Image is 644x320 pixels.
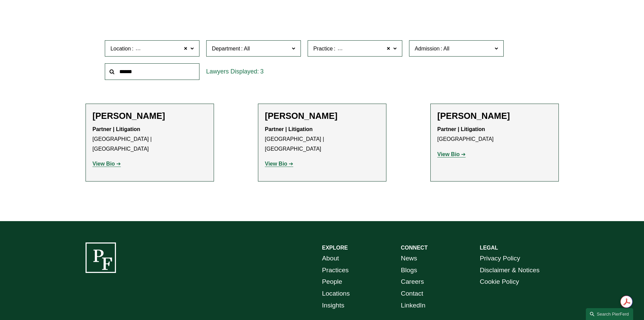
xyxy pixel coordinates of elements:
a: About [322,253,339,264]
a: News [401,253,417,264]
span: Location [111,46,131,51]
h2: [PERSON_NAME] [265,111,379,121]
strong: Partner | Litigation [93,126,140,132]
p: [GEOGRAPHIC_DATA] | [GEOGRAPHIC_DATA] [93,125,207,154]
h2: [PERSON_NAME] [437,111,552,121]
span: Department [212,46,240,51]
h2: [PERSON_NAME] [93,111,207,121]
a: Disclaimer & Notices [480,264,540,276]
a: Insights [322,300,344,312]
strong: View Bio [437,151,460,157]
strong: CONNECT [401,245,428,251]
a: View Bio [93,161,121,167]
strong: View Bio [93,161,115,167]
strong: Partner | Litigation [437,126,485,132]
a: View Bio [265,161,293,167]
a: Cookie Policy [480,276,519,288]
strong: View Bio [265,161,287,167]
strong: EXPLORE [322,245,348,251]
span: [GEOGRAPHIC_DATA] [135,44,191,53]
a: View Bio [437,151,466,157]
span: 3 [260,68,264,75]
a: Locations [322,288,350,300]
a: Blogs [401,264,417,276]
a: Privacy Policy [480,253,520,264]
span: Environmental, Health, and Safety [336,44,419,53]
strong: Partner | Litigation [265,126,313,132]
p: [GEOGRAPHIC_DATA] | [GEOGRAPHIC_DATA] [265,125,379,154]
a: Contact [401,288,423,300]
a: LinkedIn [401,300,426,312]
strong: LEGAL [480,245,498,251]
a: Practices [322,264,349,276]
p: [GEOGRAPHIC_DATA] [437,125,552,144]
a: Careers [401,276,424,288]
a: Search this site [586,308,633,320]
span: Admission [415,46,440,51]
span: Practice [313,46,333,51]
a: People [322,276,342,288]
